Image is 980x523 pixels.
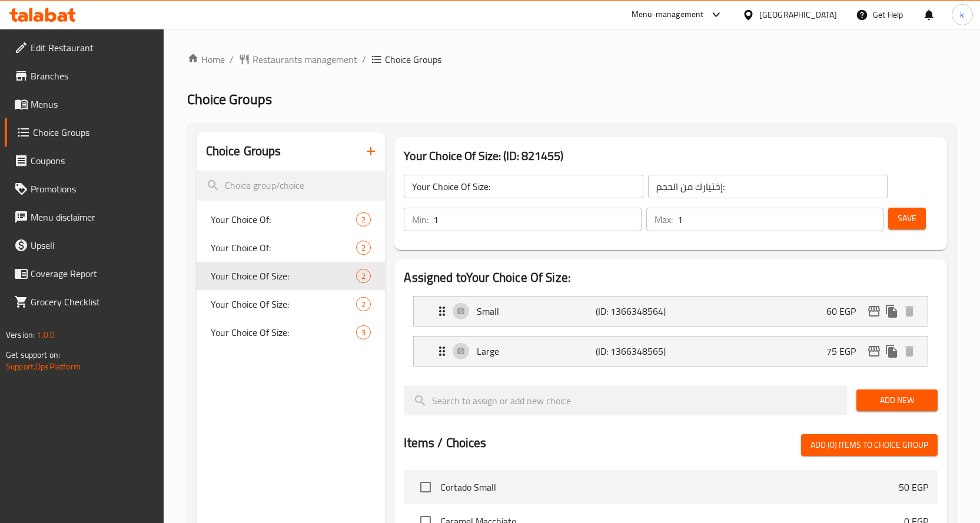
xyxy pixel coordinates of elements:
[826,344,865,358] p: 75 EGP
[197,318,386,347] div: Your Choice Of Size:3
[385,52,441,66] span: Choice Groups
[357,299,370,310] span: 2
[5,62,164,90] a: Branches
[211,269,357,283] span: Your Choice Of Size:
[5,90,164,118] a: Menus
[211,212,357,226] span: Your Choice Of:
[632,8,704,22] div: Menu-management
[404,385,847,415] input: search
[5,288,164,316] a: Grocery Checklist
[31,69,154,83] span: Branches
[357,271,370,282] span: 2
[865,302,883,320] button: edit
[230,52,234,66] li: /
[596,304,675,318] p: (ID: 1366348564)
[238,52,357,66] a: Restaurants management
[865,342,883,360] button: edit
[187,52,225,66] a: Home
[596,344,675,358] p: (ID: 1366348565)
[357,327,370,338] span: 3
[211,241,357,255] span: Your Choice Of:
[31,210,154,224] span: Menu disclaimer
[414,337,928,366] div: Expand
[362,52,366,66] li: /
[404,146,938,165] h3: Your Choice Of Size: (ID: 821455)
[440,480,899,494] span: Cortado Small
[901,302,918,320] button: delete
[33,125,154,139] span: Choice Groups
[197,262,386,290] div: Your Choice Of Size:2
[206,142,281,160] h2: Choice Groups
[5,118,164,146] a: Choice Groups
[901,342,918,360] button: delete
[6,359,81,374] a: Support.OpsPlatform
[211,297,357,311] span: Your Choice Of Size:
[888,208,926,229] button: Save
[356,241,371,255] div: Choices
[404,331,938,371] li: Expand
[357,214,370,225] span: 2
[413,475,438,499] span: Select choice
[31,97,154,111] span: Menus
[197,171,386,201] input: search
[357,242,370,254] span: 2
[197,234,386,262] div: Your Choice Of:2
[31,41,154,55] span: Edit Restaurant
[866,393,928,408] span: Add New
[899,480,928,494] p: 50 EGP
[883,302,901,320] button: duplicate
[356,269,371,283] div: Choices
[6,347,60,362] span: Get support on:
[187,52,956,66] nav: breadcrumb
[5,175,164,203] a: Promotions
[810,438,928,452] span: Add (0) items to choice group
[197,290,386,318] div: Your Choice Of Size:2
[801,434,938,456] button: Add (0) items to choice group
[477,344,596,358] p: Large
[31,154,154,168] span: Coupons
[826,304,865,318] p: 60 EGP
[31,295,154,309] span: Grocery Checklist
[5,231,164,259] a: Upsell
[5,146,164,175] a: Coupons
[187,86,272,112] span: Choice Groups
[356,297,371,311] div: Choices
[356,212,371,226] div: Choices
[414,297,928,326] div: Expand
[31,182,154,196] span: Promotions
[197,205,386,234] div: Your Choice Of:2
[856,389,938,411] button: Add New
[960,8,964,21] span: k
[36,327,55,342] span: 1.0.0
[412,212,428,226] p: Min:
[356,325,371,339] div: Choices
[404,434,486,452] h2: Items / Choices
[759,8,837,21] div: [GEOGRAPHIC_DATA]
[655,212,673,226] p: Max:
[404,291,938,331] li: Expand
[5,259,164,288] a: Coverage Report
[477,304,596,318] p: Small
[6,327,35,342] span: Version:
[31,267,154,281] span: Coverage Report
[883,342,901,360] button: duplicate
[211,325,357,339] span: Your Choice Of Size:
[5,34,164,62] a: Edit Restaurant
[404,269,938,287] h2: Assigned to Your Choice Of Size:
[5,203,164,231] a: Menu disclaimer
[253,52,357,66] span: Restaurants management
[898,211,916,226] span: Save
[31,238,154,252] span: Upsell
